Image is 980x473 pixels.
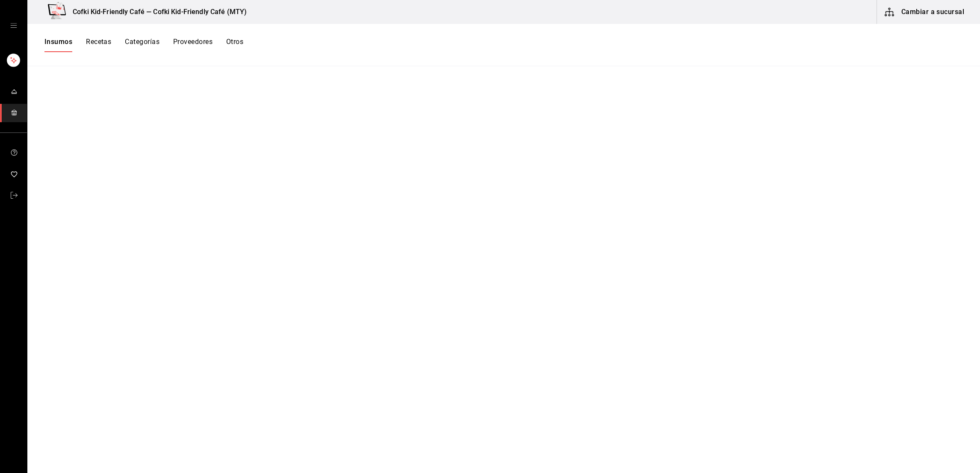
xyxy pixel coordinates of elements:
[173,38,213,52] button: Proveedores
[44,38,243,52] div: navigation tabs
[226,38,243,52] button: Otros
[10,22,17,29] button: open drawer
[44,38,72,52] button: Insumos
[125,38,159,52] button: Categorías
[66,7,247,17] h3: Cofki Kid-Friendly Café — Cofki Kid-Friendly Café (MTY)
[86,38,111,52] button: Recetas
